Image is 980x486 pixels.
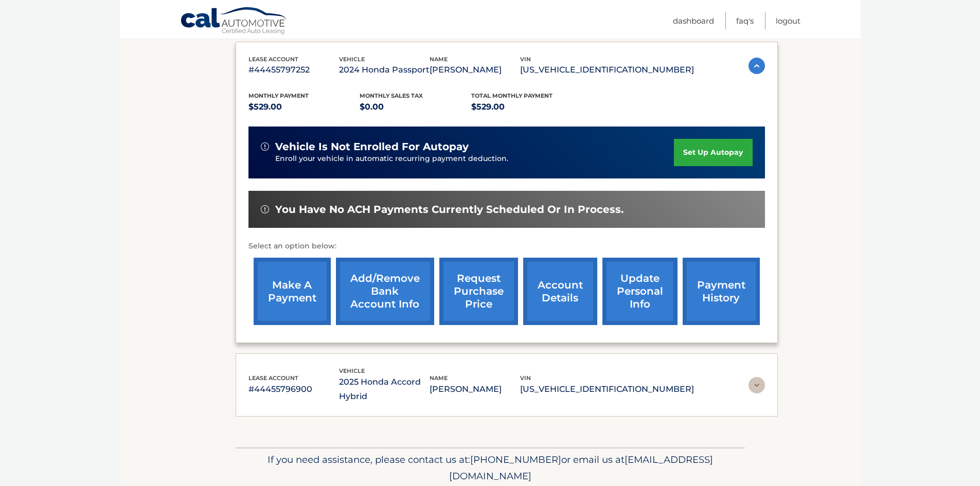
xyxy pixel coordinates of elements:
[470,454,561,465] span: [PHONE_NUMBER]
[520,382,694,397] p: [US_VEHICLE_IDENTIFICATION_NUMBER]
[248,100,360,114] p: $529.00
[520,63,694,77] p: [US_VEHICLE_IDENTIFICATION_NUMBER]
[439,258,518,325] a: request purchase price
[261,205,269,213] img: alert-white.svg
[339,367,365,374] span: vehicle
[674,139,752,166] a: set up autopay
[749,58,765,74] img: accordion-active.svg
[736,12,754,29] a: FAQ's
[248,56,298,63] span: lease account
[520,374,531,382] span: vin
[430,63,520,77] p: [PERSON_NAME]
[430,382,520,397] p: [PERSON_NAME]
[248,63,339,77] p: #44455797252
[275,153,674,165] p: Enroll your vehicle in automatic recurring payment deduction.
[275,203,623,216] span: You have no ACH payments currently scheduled or in process.
[430,374,448,382] span: name
[339,56,365,63] span: vehicle
[339,375,430,404] p: 2025 Honda Accord Hybrid
[336,258,434,325] a: Add/Remove bank account info
[430,56,448,63] span: name
[360,100,471,114] p: $0.00
[523,258,597,325] a: account details
[248,240,765,253] p: Select an option below:
[360,92,423,99] span: Monthly sales Tax
[520,56,531,63] span: vin
[471,92,553,99] span: Total Monthly Payment
[776,12,800,29] a: Logout
[749,377,765,393] img: accordion-rest.svg
[471,100,583,114] p: $529.00
[275,140,469,153] span: vehicle is not enrolled for autopay
[180,7,288,37] a: Cal Automotive
[339,63,430,77] p: 2024 Honda Passport
[254,258,331,325] a: make a payment
[248,374,298,382] span: lease account
[683,258,760,325] a: payment history
[602,258,678,325] a: update personal info
[242,452,738,484] p: If you need assistance, please contact us at: or email us at
[673,12,714,29] a: Dashboard
[248,382,339,397] p: #44455796900
[248,92,309,99] span: Monthly Payment
[261,142,269,151] img: alert-white.svg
